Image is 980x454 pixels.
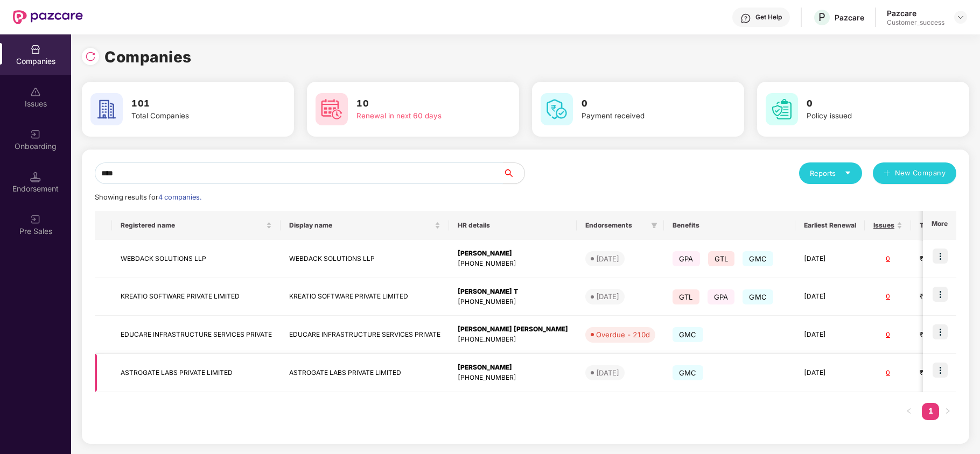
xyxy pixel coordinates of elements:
[873,292,902,302] div: 0
[795,211,865,240] th: Earliest Renewal
[281,211,449,240] th: Display name
[766,93,798,125] img: svg+xml;base64,PHN2ZyB4bWxucz0iaHR0cDovL3d3dy53My5vcmcvMjAwMC9zdmciIHdpZHRoPSI2MCIgaGVpZ2h0PSI2MC...
[596,291,619,302] div: [DATE]
[835,12,864,23] div: Pazcare
[920,221,965,230] span: Total Premium
[887,18,944,27] div: Customer_success
[104,45,192,69] h1: Companies
[458,249,568,259] div: [PERSON_NAME]
[289,221,432,230] span: Display name
[933,324,948,339] img: icon
[944,408,951,414] span: right
[13,10,83,24] img: New Pazcare Logo
[795,278,865,316] td: [DATE]
[743,251,773,266] span: GMC
[30,44,41,55] img: svg+xml;base64,PHN2ZyBpZD0iQ29tcGFuaWVzIiB4bWxucz0iaHR0cDovL3d3dy53My5vcmcvMjAwMC9zdmciIHdpZHRoPS...
[743,289,773,304] span: GMC
[923,211,956,240] th: More
[956,13,965,22] img: svg+xml;base64,PHN2ZyBpZD0iRHJvcGRvd24tMzJ4MzIiIHhtbG5zPSJodHRwOi8vd3d3LnczLm9yZy8yMDAwL3N2ZyIgd2...
[906,408,912,414] span: left
[112,354,281,392] td: ASTROGATE LABS PRIVATE LIMITED
[30,129,41,140] img: svg+xml;base64,PHN2ZyB3aWR0aD0iMjAiIGhlaWdodD0iMjAiIHZpZXdCb3g9IjAgMCAyMCAyMCIgZmlsbD0ibm9uZSIgeG...
[449,211,577,240] th: HR details
[596,329,650,340] div: Overdue - 210d
[755,13,782,22] div: Get Help
[873,221,894,230] span: Issues
[158,193,201,201] span: 4 companies.
[920,330,974,340] div: ₹1,81,206.7
[95,193,201,201] span: Showing results for
[887,8,944,18] div: Pazcare
[458,324,568,335] div: [PERSON_NAME] [PERSON_NAME]
[458,297,568,307] div: [PHONE_NUMBER]
[112,316,281,354] td: EDUCARE INFRASTRUCTURE SERVICES PRIVATE
[900,403,918,420] li: Previous Page
[708,251,735,266] span: GTL
[582,97,709,111] h3: 0
[458,373,568,383] div: [PHONE_NUMBER]
[112,211,281,240] th: Registered name
[112,278,281,316] td: KREATIO SOFTWARE PRIVATE LIMITED
[502,162,525,184] button: search
[922,403,939,419] a: 1
[90,93,123,125] img: svg+xml;base64,PHN2ZyB4bWxucz0iaHR0cDovL3d3dy53My5vcmcvMjAwMC9zdmciIHdpZHRoPSI2MCIgaGVpZ2h0PSI2MC...
[281,316,449,354] td: EDUCARE INFRASTRUCTURE SERVICES PRIVATE
[112,240,281,278] td: WEBDACK SOLUTIONS LLP
[807,110,934,122] div: Policy issued
[131,97,258,111] h3: 101
[356,97,484,111] h3: 10
[810,168,851,179] div: Reports
[30,172,41,182] img: svg+xml;base64,PHN2ZyB3aWR0aD0iMTQuNSIgaGVpZ2h0PSIxNC41IiB2aWV3Qm94PSIwIDAgMTYgMTYiIGZpbGw9Im5vbm...
[673,251,700,266] span: GPA
[458,259,568,269] div: [PHONE_NUMBER]
[873,368,902,378] div: 0
[502,169,524,178] span: search
[708,289,735,304] span: GPA
[920,368,974,378] div: ₹2,95,000
[596,253,619,264] div: [DATE]
[582,110,709,122] div: Payment received
[649,219,660,232] span: filter
[900,403,918,420] button: left
[585,221,647,230] span: Endorsements
[795,316,865,354] td: [DATE]
[596,367,619,378] div: [DATE]
[920,292,974,302] div: ₹2,68,964.48
[933,363,948,378] img: icon
[121,221,264,230] span: Registered name
[818,11,825,24] span: P
[920,254,974,264] div: ₹1,78,557.6
[281,240,449,278] td: WEBDACK SOLUTIONS LLP
[795,240,865,278] td: [DATE]
[673,327,703,342] span: GMC
[873,162,956,184] button: plusNew Company
[281,354,449,392] td: ASTROGATE LABS PRIVATE LIMITED
[844,169,851,176] span: caret-down
[85,51,96,62] img: svg+xml;base64,PHN2ZyBpZD0iUmVsb2FkLTMyeDMyIiB4bWxucz0iaHR0cDovL3d3dy53My5vcmcvMjAwMC9zdmciIHdpZH...
[807,97,934,111] h3: 0
[356,110,484,122] div: Renewal in next 60 days
[458,363,568,373] div: [PERSON_NAME]
[873,254,902,264] div: 0
[933,287,948,302] img: icon
[922,403,939,420] li: 1
[664,211,795,240] th: Benefits
[873,330,902,340] div: 0
[458,335,568,345] div: [PHONE_NUMBER]
[865,211,911,240] th: Issues
[673,289,699,304] span: GTL
[651,222,657,229] span: filter
[673,365,703,380] span: GMC
[884,169,891,178] span: plus
[131,110,258,122] div: Total Companies
[795,354,865,392] td: [DATE]
[30,214,41,225] img: svg+xml;base64,PHN2ZyB3aWR0aD0iMjAiIGhlaWdodD0iMjAiIHZpZXdCb3g9IjAgMCAyMCAyMCIgZmlsbD0ibm9uZSIgeG...
[740,13,751,24] img: svg+xml;base64,PHN2ZyBpZD0iSGVscC0zMngzMiIgeG1sbnM9Imh0dHA6Ly93d3cudzMub3JnLzIwMDAvc3ZnIiB3aWR0aD...
[30,87,41,97] img: svg+xml;base64,PHN2ZyBpZD0iSXNzdWVzX2Rpc2FibGVkIiB4bWxucz0iaHR0cDovL3d3dy53My5vcmcvMjAwMC9zdmciIH...
[933,249,948,264] img: icon
[939,403,956,420] button: right
[316,93,348,125] img: svg+xml;base64,PHN2ZyB4bWxucz0iaHR0cDovL3d3dy53My5vcmcvMjAwMC9zdmciIHdpZHRoPSI2MCIgaGVpZ2h0PSI2MC...
[895,168,946,179] span: New Company
[541,93,573,125] img: svg+xml;base64,PHN2ZyB4bWxucz0iaHR0cDovL3d3dy53My5vcmcvMjAwMC9zdmciIHdpZHRoPSI2MCIgaGVpZ2h0PSI2MC...
[281,278,449,316] td: KREATIO SOFTWARE PRIVATE LIMITED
